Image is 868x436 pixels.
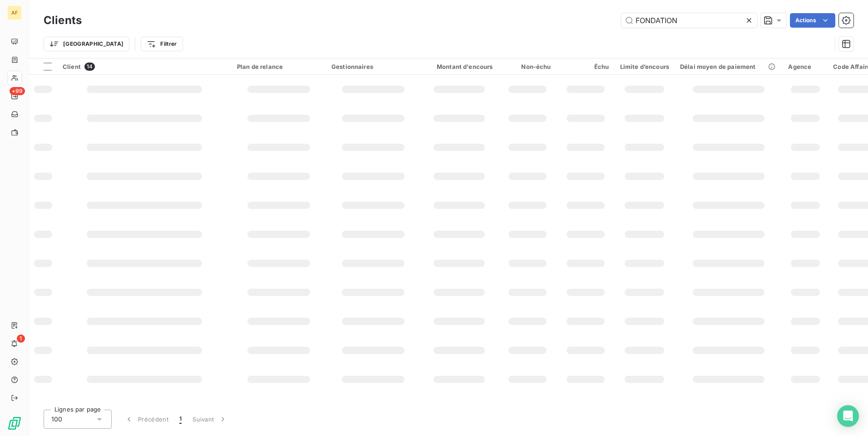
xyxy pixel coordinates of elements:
button: Actions [790,13,835,28]
span: 100 [51,415,62,424]
div: Non-échu [504,63,551,70]
div: Échu [562,63,609,70]
div: Plan de relance [237,63,321,70]
span: +99 [10,87,25,95]
button: Filtrer [141,37,182,51]
div: Gestionnaires [331,63,415,70]
div: AF [7,5,22,20]
span: 1 [17,334,25,343]
span: 14 [84,63,95,71]
h3: Clients [44,12,82,29]
button: 1 [174,410,187,429]
img: Logo LeanPay [7,416,22,431]
div: Agence [788,63,822,70]
div: Délai moyen de paiement [680,63,777,70]
span: Client [63,63,81,70]
div: Limite d’encours [620,63,669,70]
div: Montant d'encours [426,63,493,70]
div: Open Intercom Messenger [837,405,859,427]
button: Précédent [119,410,174,429]
button: [GEOGRAPHIC_DATA] [44,37,129,51]
button: Suivant [187,410,233,429]
input: Rechercher [621,13,757,28]
span: 1 [179,415,182,424]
